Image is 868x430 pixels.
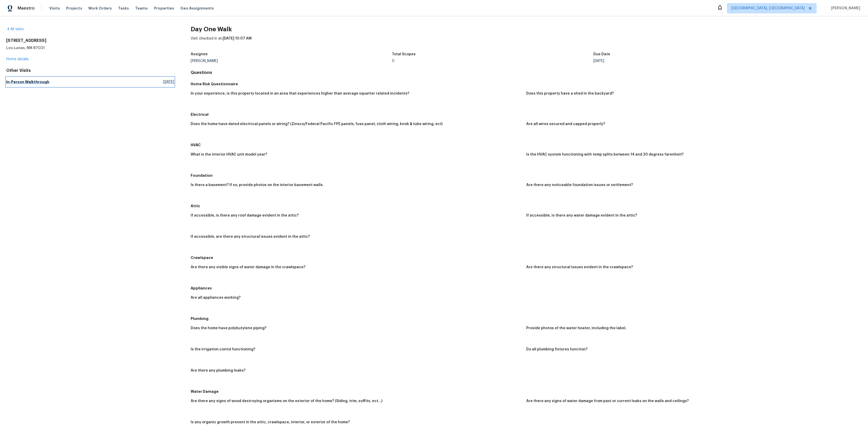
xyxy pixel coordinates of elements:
[6,77,174,87] a: In-Person Walkthrough[DATE]
[49,6,60,11] span: Visits
[731,6,805,11] span: [GEOGRAPHIC_DATA], [GEOGRAPHIC_DATA]
[163,79,174,85] span: [DATE]
[191,326,266,330] h5: Does the home have polybutylene piping?
[191,420,350,424] h5: Is any organic growth present in the attic, crawlspace, interior, or exterior of the home?
[191,316,862,321] h5: Plumbing
[593,52,610,56] h5: Due Date
[88,6,112,11] span: Work Orders
[6,45,174,50] h5: Los Lunas, NM 87031
[135,6,148,11] span: Teams
[191,59,392,63] div: [PERSON_NAME]
[191,36,862,49] div: Visit checked in at:
[191,286,862,291] h5: Appliances
[593,59,795,63] div: [DATE]
[526,265,633,269] h5: Are there any structural issues evident in the crawlspace?
[6,57,29,61] a: Home details
[526,153,684,156] h5: Is the HVAC system functioning with temp splits between 14 and 20 degress farenheit?
[191,296,241,300] h5: Are all appliances working?
[6,27,24,31] a: All visits
[6,79,49,85] h5: In-Person Walkthrough
[526,183,633,187] h5: Are there any noticeable foundation issues or settlement?
[191,399,382,403] h5: Are there any signs of wood destroying organisms on the exterior of the home? (Siding, trim, soff...
[6,38,174,43] h2: [STREET_ADDRESS]
[191,369,245,372] h5: Are there any plumbing leaks?
[6,68,174,73] div: Other Visits
[829,6,860,11] span: [PERSON_NAME]
[526,326,626,330] h5: Provide photos of the water heater, including the label.
[191,214,299,217] h5: If accessible, is there any roof damage evident in the attic?
[66,6,82,11] span: Projects
[191,255,862,260] h5: Crawlspace
[526,122,605,126] h5: Are all wires secured and capped properly?
[191,203,862,209] h5: Attic
[191,235,310,239] h5: If accessible, are there any structural issues evident in the attic?
[526,399,689,403] h5: Are there any signs of water damage from past or current leaks on the walls and ceilings?
[392,59,593,63] div: 0
[526,348,587,351] h5: Do all plumbing fixtures function?
[191,389,862,394] h5: Water Damage
[191,92,409,95] h5: In your experience, is this property located in an area that experiences higher than average squa...
[526,214,637,217] h5: If accessible, is there any water damage evident in the attic?
[18,6,35,11] span: Maestro
[191,142,862,148] h5: HVAC
[191,27,862,32] h2: Day One Walk
[154,6,174,11] span: Properties
[191,52,208,56] h5: Assignee
[191,348,255,351] h5: Is the irrigation contol functioning?
[526,92,614,95] h5: Does this property have a shed in the backyard?
[191,70,862,75] h4: Questions
[118,6,129,10] span: Tasks
[191,153,267,156] h5: What is the interior HVAC unit model year?
[191,183,324,187] h5: Is there a basement? If so, provide photos on the interior basement walls.
[392,52,416,56] h5: Total Scopes
[191,173,862,178] h5: Foundation
[191,81,862,87] h5: Home Risk Questionnaire
[191,112,862,117] h5: Electrical
[223,37,252,40] span: [DATE] 10:07 AM
[191,122,443,126] h5: Does the home have dated electrical panels or wiring? (Zinsco/Federal Pacific FPE panels, fuse pa...
[191,265,305,269] h5: Are there any visible signs of water damage in the crawlspace?
[180,6,214,11] span: Geo Assignments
